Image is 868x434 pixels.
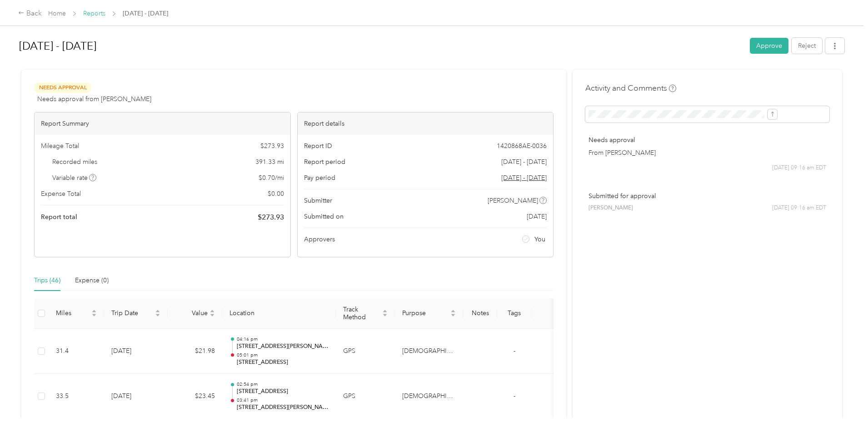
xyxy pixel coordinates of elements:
p: From [PERSON_NAME] [589,148,826,158]
span: - [514,347,515,355]
span: caret-up [382,308,388,314]
p: Needs approval [589,135,826,145]
p: 03:41 pm [237,397,329,403]
p: [STREET_ADDRESS] [237,358,329,367]
span: Variable rate [52,173,97,183]
span: $ 0.00 [268,189,284,199]
span: $ 273.93 [260,141,284,151]
span: Report period [304,157,345,167]
button: Approve [750,38,788,54]
div: Report Summary [35,112,290,135]
span: caret-down [155,312,160,318]
span: Needs approval from [PERSON_NAME] [37,94,151,104]
span: caret-up [91,308,97,314]
div: Report details [298,112,554,135]
th: Miles [49,298,104,329]
span: [DATE] [527,212,547,221]
span: Needs Approval [34,82,91,93]
td: GPS [336,374,395,419]
th: Tags [497,298,531,329]
span: - [514,392,515,400]
p: 05:01 pm [237,352,329,358]
h1: Sep 15 - 28, 2025 [19,35,743,57]
td: $23.45 [168,374,222,419]
span: [DATE] 09:16 am EDT [772,164,826,172]
p: [STREET_ADDRESS][PERSON_NAME][PERSON_NAME] [237,403,329,412]
td: $21.98 [168,329,222,374]
span: You [534,235,545,244]
span: caret-down [450,312,456,318]
td: [DATE] [104,329,168,374]
span: [PERSON_NAME] [589,204,633,212]
p: 04:16 pm [237,336,329,342]
th: Purpose [395,298,463,329]
th: Location [222,298,336,329]
td: [DATE] [104,374,168,419]
div: Expense (0) [75,276,109,286]
span: [DATE] - [DATE] [123,9,168,18]
span: caret-up [155,308,160,314]
div: Back [18,8,42,19]
a: Home [48,10,66,17]
button: Reject [792,38,822,54]
span: Go to pay period [501,173,547,183]
th: Value [168,298,222,329]
span: caret-up [210,308,215,314]
span: Recorded miles [52,157,97,167]
td: 31.4 [49,329,104,374]
h4: Activity and Comments [585,82,676,94]
th: Track Method [336,298,395,329]
td: Catholic Charities of Oswego County [395,374,463,419]
span: caret-down [382,312,388,318]
th: Notes [463,298,497,329]
span: Trip Date [111,309,153,317]
span: Submitted on [304,212,344,221]
span: $ 273.93 [258,212,284,223]
span: Pay period [304,173,335,183]
th: Trip Date [104,298,168,329]
p: Submitted for approval [589,191,826,201]
iframe: Everlance-gr Chat Button Frame [817,383,868,434]
span: caret-up [450,308,456,314]
span: Submitter [304,196,332,205]
td: GPS [336,329,395,374]
span: [DATE] 09:16 am EDT [772,204,826,212]
span: caret-down [210,312,215,318]
span: 1420868AE-0036 [497,141,547,151]
span: Track Method [343,306,380,321]
p: 02:54 pm [237,381,329,388]
td: 33.5 [49,374,104,419]
span: Approvers [304,235,335,244]
span: [PERSON_NAME] [488,196,538,205]
span: Report ID [304,141,332,151]
span: Value [175,309,208,317]
p: [STREET_ADDRESS][PERSON_NAME][PERSON_NAME] [237,342,329,351]
p: [STREET_ADDRESS] [237,388,329,396]
span: caret-down [91,312,97,318]
td: Catholic Charities of Oswego County [395,329,463,374]
span: $ 0.70 / mi [259,173,284,183]
a: Reports [83,10,105,17]
span: 391.33 mi [255,157,284,167]
span: Expense Total [41,189,81,199]
span: Miles [56,309,90,317]
span: Mileage Total [41,141,79,151]
span: [DATE] - [DATE] [501,157,547,167]
span: Report total [41,212,77,222]
div: Trips (46) [34,276,60,286]
span: Purpose [402,309,449,317]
